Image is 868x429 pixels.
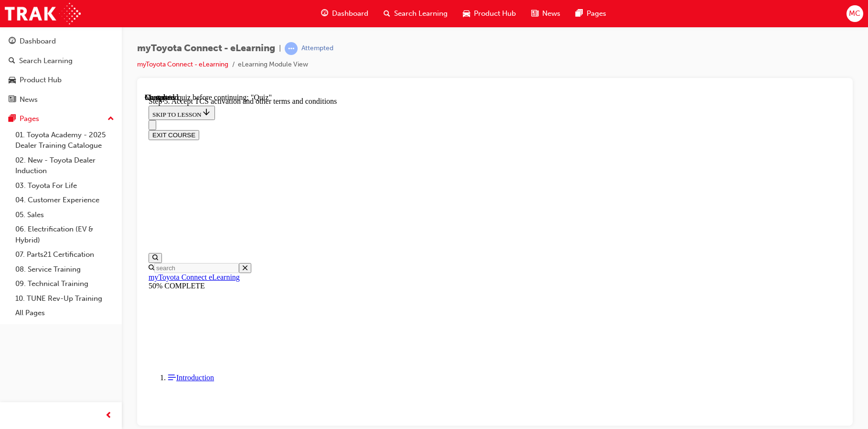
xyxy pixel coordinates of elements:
input: Search [10,170,94,180]
button: Close navigation menu [4,27,11,37]
div: Pages [20,113,39,124]
span: SKIP TO LESSON [8,18,66,25]
button: EXIT COURSE [4,37,54,47]
a: Dashboard [4,33,118,50]
a: News [4,91,118,109]
a: 08. Service Training [11,262,118,277]
button: SKIP TO LESSON [4,12,70,27]
div: Product Hub [20,75,62,86]
a: 07. Parts21 Certification [11,247,118,262]
a: 05. Sales [11,208,118,222]
a: 10. TUNE Rev-Up Training [11,291,118,306]
span: pages-icon [9,115,16,123]
span: News [542,8,560,19]
a: myToyota Connect - eLearning [137,60,228,68]
span: | [279,43,281,54]
a: myToyota Connect eLearning [4,180,95,188]
span: Dashboard [332,8,368,19]
span: news-icon [531,8,538,20]
span: MC [849,8,860,19]
a: search-iconSearch Learning [376,4,455,23]
a: guage-iconDashboard [313,4,376,23]
button: Pages [4,110,118,128]
span: car-icon [9,76,16,85]
a: 06. Electrification (EV & Hybrid) [11,222,118,247]
span: prev-icon [105,410,112,422]
span: guage-icon [321,8,328,20]
div: News [20,94,38,105]
div: Step 5. Accept TCS activation and other terms and conditions [4,4,697,12]
button: DashboardSearch LearningProduct HubNews [4,31,118,110]
img: Trak [5,3,81,24]
a: 02. New - Toyota Dealer Induction [11,153,118,178]
button: MC [847,5,863,22]
div: Search Learning [19,55,73,66]
a: Product Hub [4,71,118,89]
button: Open search menu [4,160,17,170]
a: 03. Toyota For Life [11,178,118,193]
a: Search Learning [4,52,118,70]
a: car-iconProduct Hub [455,4,524,23]
div: 50% COMPLETE [4,188,697,197]
span: search-icon [384,8,390,20]
span: learningRecordVerb_ATTEMPT-icon [285,42,298,55]
span: car-icon [463,8,470,20]
span: search-icon [9,57,15,66]
a: 01. Toyota Academy - 2025 Dealer Training Catalogue [11,128,118,153]
span: guage-icon [9,37,16,46]
span: Search Learning [394,8,448,19]
a: pages-iconPages [568,4,614,23]
a: news-iconNews [524,4,568,23]
span: Product Hub [474,8,516,19]
button: Close search menu [94,170,107,180]
a: 04. Customer Experience [11,193,118,208]
li: eLearning Module View [238,59,308,70]
span: news-icon [9,96,16,104]
span: pages-icon [576,8,583,20]
span: up-icon [107,113,114,125]
a: 09. Technical Training [11,276,118,291]
span: myToyota Connect - eLearning [137,43,275,54]
div: Attempted [301,44,333,53]
div: Dashboard [20,36,56,47]
span: Pages [587,8,606,19]
a: All Pages [11,306,118,320]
